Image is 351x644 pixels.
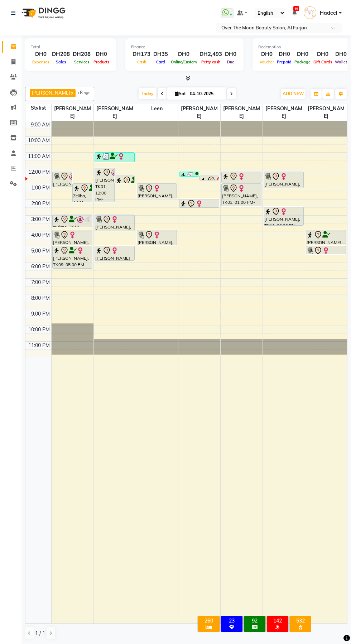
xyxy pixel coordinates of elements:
[29,121,51,129] div: 9:00 AM
[27,137,51,144] div: 10:00 AM
[115,176,134,183] div: [PERSON_NAME], TK13, 12:30 PM-01:00 PM, only curling hair
[258,50,275,58] div: DH0
[25,104,51,112] div: Stylist
[27,342,51,349] div: 11:00 PM
[27,168,51,176] div: 12:00 PM
[27,326,51,333] div: 10:00 PM
[264,172,303,188] div: [PERSON_NAME], TK03, 12:15 PM-01:20 PM, Eyelashes Extension Refill
[293,50,312,58] div: DH0
[131,44,238,50] div: Finance
[258,44,348,50] div: Redemption
[333,59,348,64] span: Wallet
[222,184,261,206] div: [PERSON_NAME], TK03, 01:00 PM-02:30 PM, Acrylic Nail Extension With Gel Color (DH330)
[293,6,299,11] span: 40
[95,168,114,202] div: [PERSON_NAME], TK01, 12:00 PM-02:15 PM, Highlights Short,Roots Color,Hair Rinsage Kemon short
[131,50,152,58] div: DH173
[77,90,88,95] span: +8
[320,9,337,17] span: Hadeel
[304,6,316,19] img: Hadeel
[70,90,73,96] a: x
[92,59,111,64] span: Products
[31,59,51,64] span: Expenses
[95,153,134,162] div: [PERSON_NAME], TK02, 11:00 AM-11:40 AM, Blow Dry (Medium)
[312,59,333,64] span: Gift Cards
[95,215,134,231] div: [PERSON_NAME], TK07, 03:00 PM-04:05 PM, Nashi Filler Filler Therapy Express Treatment- Long
[53,215,92,227] div: mylene, TK10, 03:00 PM-03:50 PM, Manicure With Gel Polish
[222,172,261,183] div: Samia, TK14, 12:15 PM-01:00 PM, Waxing Underarm,Cut And File Hand
[264,207,303,225] div: [PERSON_NAME], TK11, 02:30 PM-03:45 PM, Classic Eyelashes Individual Extension
[136,104,178,113] span: Leen
[198,50,223,58] div: DH2,493
[333,50,348,58] div: DH0
[139,88,157,99] span: Today
[188,88,223,99] input: 2025-10-04
[268,617,287,624] div: 142
[291,617,310,624] div: 532
[226,59,236,64] span: Due
[245,617,264,624] div: 92
[136,59,148,64] span: Cash
[30,231,51,239] div: 4:00 PM
[199,617,218,624] div: 260
[30,263,51,270] div: 6:00 PM
[35,630,45,637] span: 1 / 1
[71,50,92,58] div: DH208
[30,310,51,318] div: 9:00 PM
[30,294,51,302] div: 8:00 PM
[18,3,67,23] img: logo
[306,246,346,254] div: [PERSON_NAME], TK05, 05:00 PM-05:35 PM, Hair Cut Fringe-Bang
[30,216,51,223] div: 3:00 PM
[263,104,305,121] span: [PERSON_NAME]
[305,104,347,121] span: [PERSON_NAME]
[178,104,220,121] span: [PERSON_NAME]
[281,89,306,99] button: ADD NEW
[312,50,333,58] div: DH0
[31,50,51,58] div: DH0
[155,59,167,64] span: Card
[137,184,177,198] div: [PERSON_NAME], TK03, 01:00 PM-02:00 PM, Classic Pedicure
[53,230,92,245] div: [PERSON_NAME], TK05, 04:00 PM-05:00 PM, Classic Manicure
[53,172,72,187] div: [PERSON_NAME], TK01, 12:15 PM-01:15 PM, Pedicure With Gel Polish
[30,184,51,192] div: 1:00 PM
[73,59,91,64] span: Services
[292,10,297,16] a: 40
[32,90,70,96] span: [PERSON_NAME]
[94,104,136,121] span: [PERSON_NAME]
[179,172,199,176] div: [PERSON_NAME] Arabic, TK12, 12:15 PM-12:30 PM, Threading Eyebrow
[223,50,238,58] div: DH0
[53,246,92,268] div: [PERSON_NAME], TK09, 05:00 PM-06:30 PM, [PERSON_NAME] k protein short
[221,104,263,121] span: [PERSON_NAME]
[173,91,188,96] span: Sat
[137,230,177,245] div: [PERSON_NAME], TK05, 04:00 PM-05:00 PM, Classic Pedicure
[293,59,312,64] span: Package
[30,200,51,207] div: 2:00 PM
[95,246,134,260] div: [PERSON_NAME] Customer, TK06, 05:00 PM-06:00 PM, Hair Wash And Dry,only curling hair
[306,230,346,244] div: [PERSON_NAME] customer, TK08, 04:00 PM-04:55 PM, Hair Cut
[258,59,275,64] span: Voucher
[179,199,219,207] div: [PERSON_NAME], TK11, 02:00 PM-02:35 PM, Brow Lamination
[51,50,71,58] div: DH208
[52,104,93,121] span: [PERSON_NAME]
[30,247,51,255] div: 5:00 PM
[30,279,51,286] div: 7:00 PM
[54,59,67,64] span: Sales
[199,176,219,180] div: Samia, TK14, 12:30 PM-12:45 PM, Threading Chin
[73,184,92,202] div: Zeliha, TK04, 01:00 PM-02:15 PM, Deplive Full Body (Without Bikini),Deplive brazillian,Deplive Fu...
[169,59,198,64] span: Online/Custom
[275,50,293,58] div: DH0
[27,153,51,160] div: 11:00 AM
[152,50,169,58] div: DH35
[169,50,198,58] div: DH0
[283,91,304,96] span: ADD NEW
[200,59,222,64] span: Petty cash
[31,44,111,50] div: Total
[275,59,293,64] span: Prepaid
[222,617,241,624] div: 23
[92,50,111,58] div: DH0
